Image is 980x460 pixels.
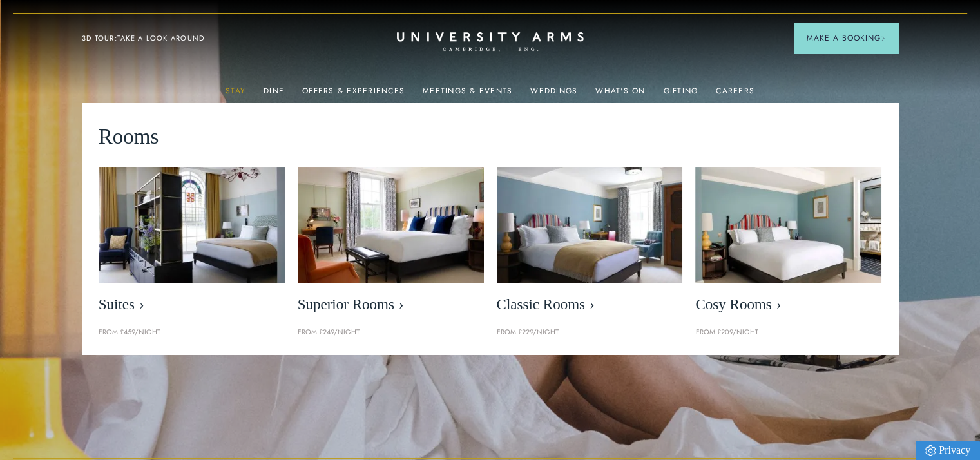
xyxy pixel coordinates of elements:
span: Cosy Rooms [695,296,881,314]
img: image-0c4e569bfe2498b75de12d7d88bf10a1f5f839d4-400x250-jpg [695,167,881,283]
a: Stay [226,86,245,103]
a: image-0c4e569bfe2498b75de12d7d88bf10a1f5f839d4-400x250-jpg Cosy Rooms [695,167,881,320]
a: Home [397,32,584,52]
a: Offers & Experiences [302,86,405,103]
a: Careers [716,86,754,103]
p: From £459/night [99,327,285,338]
a: Privacy [916,441,980,460]
img: image-7eccef6fe4fe90343db89eb79f703814c40db8b4-400x250-jpg [497,167,683,283]
img: image-5bdf0f703dacc765be5ca7f9d527278f30b65e65-400x250-jpg [298,167,484,283]
p: From £249/night [298,327,484,338]
a: Dine [264,86,284,103]
a: image-21e87f5add22128270780cf7737b92e839d7d65d-400x250-jpg Suites [99,167,285,320]
span: Suites [99,296,285,314]
span: Rooms [99,120,159,154]
a: image-7eccef6fe4fe90343db89eb79f703814c40db8b4-400x250-jpg Classic Rooms [497,167,683,320]
img: Privacy [925,445,936,456]
a: Gifting [664,86,698,103]
a: 3D TOUR:TAKE A LOOK AROUND [82,33,205,44]
span: Make a Booking [807,32,885,44]
a: Meetings & Events [423,86,512,103]
p: From £229/night [497,327,683,338]
button: Make a BookingArrow icon [794,23,898,53]
img: Arrow icon [881,36,885,41]
img: image-21e87f5add22128270780cf7737b92e839d7d65d-400x250-jpg [99,167,285,283]
p: From £209/night [695,327,881,338]
a: image-5bdf0f703dacc765be5ca7f9d527278f30b65e65-400x250-jpg Superior Rooms [298,167,484,320]
span: Superior Rooms [298,296,484,314]
span: Classic Rooms [497,296,683,314]
a: What's On [595,86,645,103]
a: Weddings [530,86,577,103]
